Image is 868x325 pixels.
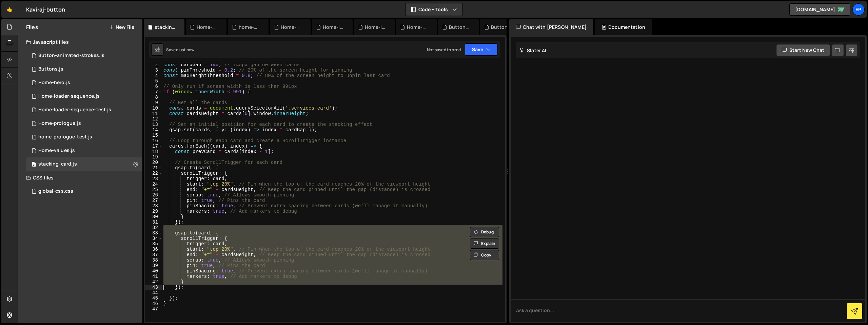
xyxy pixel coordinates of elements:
div: 4 [145,73,162,78]
div: 16061/43050.js [26,62,142,76]
div: 35 [145,241,162,247]
div: Home-loader-sequence-test.js [38,107,111,113]
div: 10 [145,106,162,111]
div: 26 [145,192,162,198]
button: New File [109,24,134,30]
div: 16061/43594.js [26,90,142,103]
div: CSS files [18,171,142,185]
div: Home-prologue.js [281,24,302,31]
div: Kaviraj-button [26,5,65,14]
div: 15 [145,133,162,138]
div: 47 [145,306,162,312]
div: 18 [145,149,162,154]
div: just now [178,47,194,53]
div: 5 [145,78,162,84]
div: Home-prologue.js [38,120,81,127]
div: 45 [145,295,162,301]
div: 16061/43261.css [26,185,142,198]
div: 42 [145,279,162,285]
div: 2 [145,62,162,68]
div: 39 [145,263,162,268]
div: 13 [145,122,162,127]
a: 🤙 [1,1,18,18]
div: Home-loader-sequence-test.js [323,24,344,31]
button: Copy [470,250,499,260]
div: 11 [145,111,162,116]
div: 32 [145,225,162,230]
div: Buttons.js [38,66,63,72]
div: 16061/43249.js [26,117,142,130]
div: 30 [145,214,162,219]
div: 16 [145,138,162,144]
div: 29 [145,209,162,214]
div: 28 [145,203,162,209]
div: Chat with [PERSON_NAME] [509,19,593,35]
div: 9 [145,100,162,106]
div: 37 [145,252,162,257]
div: stacking-card.js [38,161,77,167]
div: 3 [145,68,162,73]
div: Javascript files [18,35,142,49]
div: 38 [145,257,162,263]
div: Home-hero.js [407,24,429,31]
div: 40 [145,268,162,274]
div: Documentation [595,19,652,35]
button: Explain [470,238,499,249]
div: Home-values.js [38,148,75,154]
span: 2 [32,162,36,168]
div: 19 [145,154,162,160]
button: Code + Tools [406,3,462,16]
div: 16061/43950.js [26,144,142,157]
div: 14 [145,127,162,133]
div: 27 [145,198,162,203]
div: 8 [145,95,162,100]
div: Home-values.js [197,24,218,31]
div: 16061/43948.js [26,76,142,90]
button: Save [465,43,498,56]
div: Button-animated-strokes.js [491,24,513,31]
div: Home-loader-sequence.js [38,93,100,99]
div: Saved [166,47,194,53]
h2: Files [26,23,38,31]
div: 20 [145,160,162,165]
div: 16061/43947.js [26,49,142,62]
div: 41 [145,274,162,279]
div: Home-hero.js [38,80,70,86]
div: stacking-card.js [26,157,142,171]
div: 25 [145,187,162,192]
h2: Slater AI [519,47,547,54]
div: Buttons.js [449,24,471,31]
div: 12 [145,116,162,122]
div: 6 [145,84,162,89]
div: 44 [145,290,162,295]
div: 43 [145,285,162,290]
div: Button-animated-strokes.js [38,53,104,59]
div: 33 [145,230,162,236]
button: Start new chat [776,44,830,56]
div: 34 [145,236,162,241]
div: 21 [145,165,162,171]
div: 17 [145,144,162,149]
div: 16061/44088.js [26,103,142,117]
div: 46 [145,301,162,306]
div: 16061/44087.js [26,130,142,144]
div: home-prologue-test.js [239,24,260,31]
a: [DOMAIN_NAME] [789,3,850,16]
div: global-css.css [38,188,73,194]
div: home-prologue-test.js [38,134,92,140]
div: 36 [145,247,162,252]
a: Ep [852,3,865,16]
div: Not saved to prod [427,47,461,53]
div: 23 [145,176,162,181]
div: 24 [145,181,162,187]
div: 22 [145,171,162,176]
div: stacking-card.js [155,24,176,31]
div: Home-loader-sequence.js [365,24,387,31]
div: 31 [145,219,162,225]
button: Debug [470,227,499,237]
div: 7 [145,89,162,95]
